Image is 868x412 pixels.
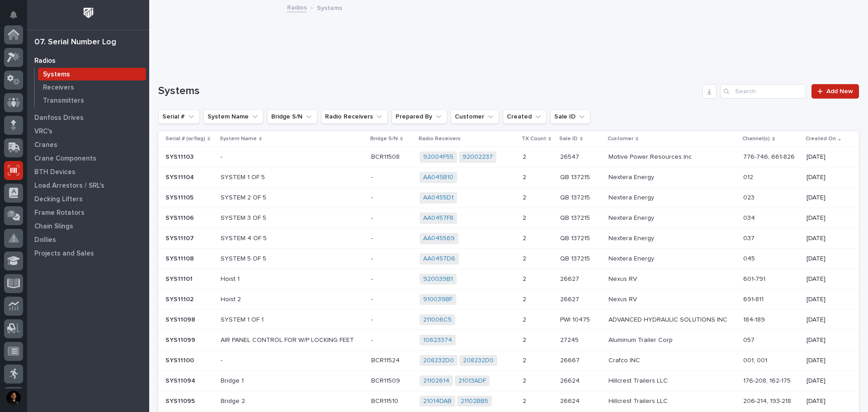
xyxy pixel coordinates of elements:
a: Transmitters [35,94,149,107]
tr: SYS11108SYS11108 SYSTEM 5 OF 5-- AA0457D6 22 QB 137215QB 137215 Nextera Energy045[DATE] [158,249,859,269]
tr: SYS11099SYS11099 AIR PANEL CONTROL FOR W/P LOCKING FEET-- 10623374 22 2724527245 Aluminum Trailer... [158,330,859,350]
a: Cranes [27,138,149,152]
p: [DATE] [807,316,845,324]
span: Add New [826,88,853,95]
a: 211006C5 [423,316,452,324]
tr: SYS11106SYS11106 SYSTEM 3 OF 5-- AA0457F8 22 QB 137215QB 137215 Nextera Energy034[DATE] [158,208,859,228]
p: 2 [523,396,528,405]
p: [DATE] [807,377,845,385]
a: 21014DAB [423,398,452,405]
a: 21102614 [423,377,449,385]
a: Radios [287,2,307,12]
p: 691-811 [743,296,799,303]
a: AA0457F8 [423,214,453,222]
tr: SYS11094SYS11094 Bridge 1BCR11509BCR11509 21102614 21013ADF 22 2662426624 Hillcrest Trailers LLC1... [158,371,859,391]
p: Aluminum Trailer Corp [609,336,736,344]
p: 184-189 [743,316,799,324]
tr: SYS11105SYS11105 SYSTEM 2 OF 5-- AA0455D1 22 QB 137215QB 137215 Nextera Energy023[DATE] [158,188,859,208]
p: Created On [806,134,836,144]
a: Decking Lifters [27,192,149,206]
p: Load Arrestors / SRL's [34,182,104,190]
a: 21013ADF [458,377,486,385]
a: 208232D0 [463,357,494,365]
p: [DATE] [807,194,845,202]
p: Nextera Energy [609,214,736,222]
p: 045 [743,255,799,263]
p: Radio Receivers [419,134,461,144]
p: 2 [523,172,528,181]
p: BCR11524 [371,355,401,365]
p: TX Count [522,134,546,144]
p: SYS11100 [165,355,196,365]
p: - [371,233,375,242]
p: 2 [523,233,528,242]
p: Crane Components [34,155,96,163]
p: 26624 [560,396,581,405]
p: SYS11105 [165,192,195,202]
button: System Name [203,109,264,124]
a: Load Arrestors / SRL's [27,179,149,192]
p: SYSTEM 5 OF 5 [221,255,364,263]
p: SYS11098 [165,314,197,324]
p: 2 [523,294,528,303]
button: Radio Receivers [321,109,388,124]
p: Serial # (w/flag) [165,134,205,144]
p: - [371,294,375,303]
p: SYS11095 [165,396,197,405]
p: 776-746, 661-826 [743,153,799,161]
p: SYSTEM 4 OF 5 [221,235,364,242]
p: [DATE] [807,275,845,283]
p: AIR PANEL CONTROL FOR W/P LOCKING FEET [221,336,364,344]
tr: SYS11100SYS11100 -BCR11524BCR11524 208232D0 208232D0 22 2666726667 Crafco INC001, 001[DATE] [158,350,859,371]
div: Notifications [11,11,23,25]
p: [DATE] [807,235,845,242]
a: BTH Devices [27,165,149,179]
p: Nextera Energy [609,194,736,202]
button: Notifications [4,5,23,24]
p: 601-791 [743,275,799,283]
p: 2 [523,213,528,222]
a: Danfoss Drives [27,111,149,124]
p: Nextera Energy [609,174,736,181]
tr: SYS11098SYS11098 SYSTEM 1 OF 1-- 211006C5 22 PWI 10475PWI 10475 ADVANCED HYDRAULIC SOLUTIONS INC1... [158,310,859,330]
p: Nexus RV [609,275,736,283]
a: 92004F55 [423,153,453,161]
p: SYSTEM 1 OF 1 [221,316,364,324]
p: 2 [523,375,528,385]
p: Frame Rotators [34,209,85,217]
p: 2 [523,335,528,344]
img: Workspace Logo [80,5,97,21]
p: System Name [220,134,257,144]
tr: SYS11104SYS11104 SYSTEM 1 OF 5-- AA045B10 22 QB 137215QB 137215 Nextera Energy012[DATE] [158,167,859,188]
a: Frame Rotators [27,206,149,219]
button: users-avatar [4,388,23,407]
a: Receivers [35,81,149,94]
p: SYSTEM 2 OF 5 [221,194,364,202]
a: AA045B10 [423,174,453,181]
p: Motive Power Resources Inc [609,153,736,161]
p: SYSTEM 1 OF 5 [221,174,364,181]
p: QB 137215 [560,192,592,202]
button: Bridge S/N [267,109,317,124]
tr: SYS11107SYS11107 SYSTEM 4 OF 5-- AA045569 22 QB 137215QB 137215 Nextera Energy037[DATE] [158,228,859,249]
p: 2 [523,253,528,263]
p: Nextera Energy [609,255,736,263]
p: Decking Lifters [34,195,83,204]
p: SYS11104 [165,172,196,181]
p: BCR11509 [371,375,402,385]
p: SYS11099 [165,335,197,344]
p: VRC's [34,128,52,136]
p: [DATE] [807,357,845,365]
a: Systems [35,68,149,81]
p: SYS11106 [165,213,196,222]
p: Bridge 2 [221,398,364,405]
input: Search [720,84,806,99]
p: Hillcrest Trailers LLC [609,398,736,405]
a: 21102BB5 [461,398,488,405]
p: SYS11103 [165,152,195,161]
p: Systems [43,71,70,79]
p: [DATE] [807,336,845,344]
a: AA0457D6 [423,255,455,263]
p: Projects and Sales [34,250,94,258]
